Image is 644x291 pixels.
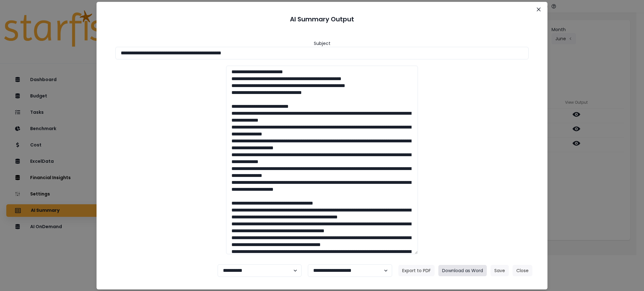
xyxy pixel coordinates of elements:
button: Download as Word [438,265,487,276]
button: Save [491,265,509,276]
button: Export to PDF [398,265,435,276]
button: Close [534,4,544,14]
header: AI Summary Output [104,9,540,29]
header: Subject [314,40,330,47]
button: Close [513,265,532,276]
